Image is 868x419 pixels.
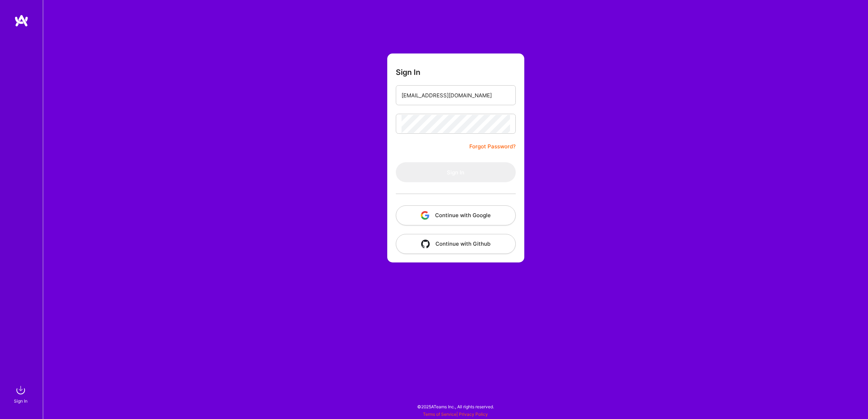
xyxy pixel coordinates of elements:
[421,211,429,220] img: icon
[15,383,28,405] a: sign inSign In
[396,68,420,77] h3: Sign In
[396,205,516,225] button: Continue with Google
[43,398,868,415] div: © 2025 ATeams Inc., All rights reserved.
[423,412,456,417] a: Terms of Service
[14,14,29,27] img: logo
[469,142,516,151] a: Forgot Password?
[14,383,28,397] img: sign in
[14,397,27,405] div: Sign In
[402,86,510,104] input: Email...
[396,162,516,182] button: Sign In
[423,412,488,417] span: |
[421,240,430,248] img: icon
[396,234,516,254] button: Continue with Github
[459,412,488,417] a: Privacy Policy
